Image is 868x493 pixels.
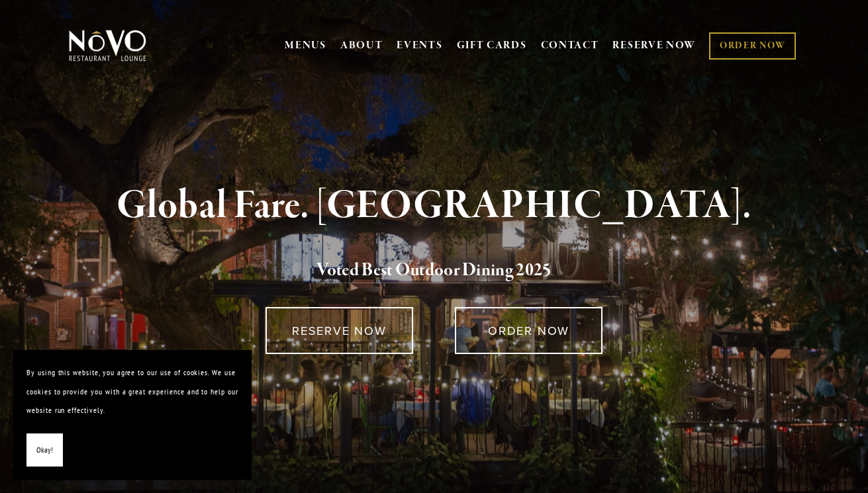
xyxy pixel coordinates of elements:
a: MENUS [285,39,326,52]
button: Okay! [26,433,63,467]
a: GIFT CARDS [457,33,527,58]
a: RESERVE NOW [265,307,413,354]
a: CONTACT [541,33,599,58]
strong: Global Fare. [GEOGRAPHIC_DATA]. [117,181,751,231]
a: RESERVE NOW [612,33,696,58]
a: ABOUT [340,39,383,52]
a: Voted Best Outdoor Dining 202 [316,259,542,284]
a: ORDER NOW [709,32,796,60]
h2: 5 [88,257,779,285]
a: EVENTS [397,39,442,52]
span: Okay! [36,441,53,460]
a: ORDER NOW [455,307,603,354]
img: Novo Restaurant &amp; Lounge [66,29,149,62]
p: By using this website, you agree to our use of cookies. We use cookies to provide you with a grea... [26,363,238,420]
section: Cookie banner [13,350,252,480]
